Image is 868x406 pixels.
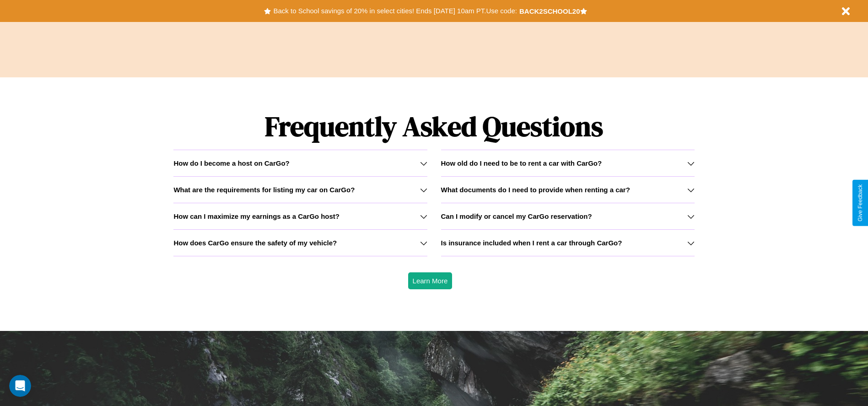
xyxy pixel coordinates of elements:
[441,186,630,194] h3: What documents do I need to provide when renting a car?
[441,212,592,220] h3: Can I modify or cancel my CarGo reservation?
[441,159,602,167] h3: How old do I need to be to rent a car with CarGo?
[173,239,337,247] h3: How does CarGo ensure the safety of my vehicle?
[173,212,340,220] h3: How can I maximize my earnings as a CarGo host?
[441,239,622,247] h3: Is insurance included when I rent a car through CarGo?
[173,159,289,167] h3: How do I become a host on CarGo?
[173,186,355,194] h3: What are the requirements for listing my car on CarGo?
[519,7,580,15] b: BACK2SCHOOL20
[271,5,519,17] button: Back to School savings of 20% in select cities! Ends [DATE] 10am PT.Use code:
[173,103,694,150] h1: Frequently Asked Questions
[857,184,863,222] div: Give Feedback
[408,272,453,289] button: Learn More
[9,375,31,397] iframe: Intercom live chat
